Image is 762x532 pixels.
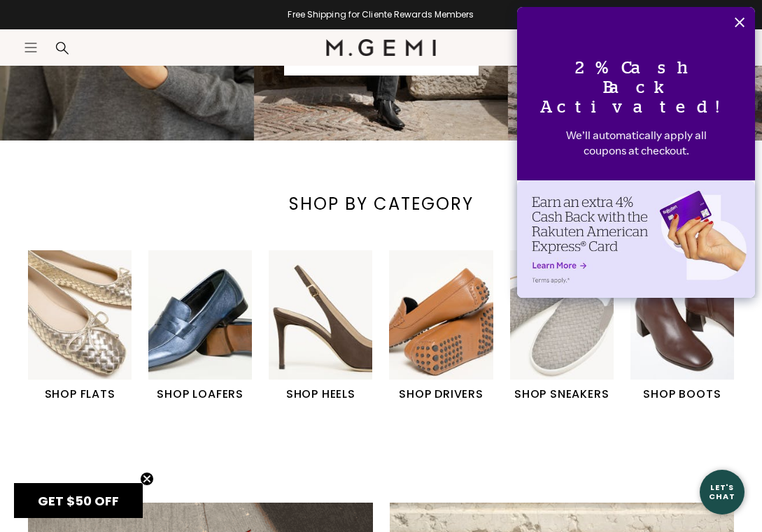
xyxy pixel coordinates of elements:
[28,386,132,403] h1: SHOP FLATS
[148,250,269,403] div: 2 / 6
[148,386,252,403] h1: SHOP LOAFERS
[510,386,614,403] h1: SHOP SNEAKERS
[630,386,734,403] h1: SHOP BOOTS
[389,386,493,403] h1: SHOP DRIVERS
[630,250,751,403] div: 6 / 6
[269,250,389,403] div: 3 / 6
[510,250,630,403] div: 5 / 6
[285,193,476,215] div: SHOP BY CATEGORY
[269,250,372,403] a: SHOP HEELS
[148,250,252,403] a: SHOP LOAFERS
[14,483,143,518] div: GET $50 OFFClose teaser
[140,472,154,486] button: Close teaser
[700,483,745,501] div: Let's Chat
[389,250,509,403] div: 4 / 6
[389,250,493,403] a: SHOP DRIVERS
[326,39,436,56] img: M.Gemi
[24,41,38,55] button: Open site menu
[28,250,132,403] a: SHOP FLATS
[510,250,614,403] a: SHOP SNEAKERS
[630,250,734,403] a: SHOP BOOTS
[28,250,148,403] div: 1 / 6
[38,492,119,510] span: GET $50 OFF
[269,386,372,403] h1: SHOP HEELS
